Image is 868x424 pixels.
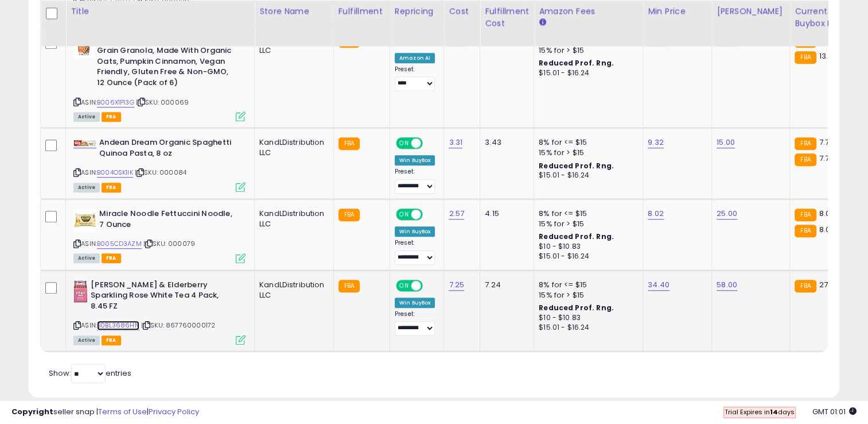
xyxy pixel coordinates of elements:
small: FBA [795,209,816,221]
a: B0BL3686HN [97,321,139,330]
div: [PERSON_NAME] [717,5,785,17]
div: ASIN: [73,137,246,191]
div: 8% for <= $15 [539,280,634,290]
span: | SKU: 867760000172 [141,321,215,330]
span: | SKU: 000079 [143,239,195,248]
a: 2.57 [449,208,464,219]
a: 7.25 [449,279,464,291]
small: FBA [795,51,816,64]
div: Current Buybox Price [795,5,854,29]
small: FBA [338,280,360,292]
span: 27 [819,279,828,290]
b: [PERSON_NAME] & Elderberry Sparkling Rose White Tea 4 Pack, 8.45 FZ [91,280,230,315]
a: 34.40 [648,279,670,291]
span: 2025-08-10 01:01 GMT [812,406,857,417]
div: KandLDistribution LLC [259,280,325,300]
b: 14 [770,407,778,417]
span: Trial Expires in days [725,407,795,417]
div: Amazon AI [395,53,435,63]
b: Andean Dream Organic Spaghetti Quinoa Pasta, 8 oz [99,137,239,161]
span: Show: entries [49,368,131,379]
b: Purely [PERSON_NAME] Ancient Grain Granola, Made With Organic Oats, Pumpkin Cinnamon, Vegan Frien... [97,35,236,91]
div: 8% for <= $15 [539,209,634,219]
b: Reduced Prof. Rng. [539,232,614,241]
div: Win BuyBox [395,226,435,237]
span: FBA [102,183,121,192]
span: 13.64 [819,51,838,61]
div: $15.01 - $16.24 [539,68,634,78]
div: seller snap | | [11,407,199,418]
div: 15% for > $15 [539,148,634,158]
small: FBA [795,280,816,292]
div: 4.15 [485,209,525,219]
span: | SKU: 000084 [135,168,186,177]
div: ASIN: [73,35,246,120]
img: 41cLQnhoT7L._SL40_.jpg [73,35,94,58]
span: OFF [421,210,439,219]
a: 25.00 [717,208,737,219]
div: $15.01 - $16.24 [539,252,634,261]
span: ON [397,210,411,219]
small: FBA [338,137,360,150]
img: 41sIc1WqP+L._SL40_.jpg [73,209,96,232]
span: 7.77 [819,153,834,164]
a: Terms of Use [98,406,147,417]
span: OFF [421,280,439,290]
div: 3.43 [485,137,525,148]
small: Amazon Fees. [539,17,546,28]
div: Amazon Fees [539,5,638,17]
strong: Copyright [11,406,53,417]
img: 41K9oi7Cw0L._SL40_.jpg [73,140,96,147]
span: All listings currently available for purchase on Amazon [73,253,100,263]
span: 8.05 [819,224,835,235]
div: KandLDistribution LLC [259,209,325,229]
div: Preset: [395,310,435,336]
div: $15.01 - $16.24 [539,171,634,180]
a: 8.02 [648,208,664,219]
span: FBA [102,336,121,345]
span: FBA [102,112,121,122]
span: All listings currently available for purchase on Amazon [73,336,100,345]
div: Min Price [648,5,707,17]
a: 15.00 [717,137,735,148]
span: OFF [421,138,439,148]
div: 7.24 [485,280,525,290]
div: Preset: [395,65,435,91]
b: Miracle Noodle Fettuccini Noodle, 7 Ounce [99,209,239,233]
div: Repricing [395,5,439,17]
span: All listings currently available for purchase on Amazon [73,112,100,122]
div: Win BuyBox [395,155,435,165]
div: Preset: [395,239,435,265]
div: Preset: [395,168,435,194]
span: 7.76 [819,137,834,148]
span: FBA [102,253,121,263]
a: 3.31 [449,137,462,148]
a: B005CD3AZM [97,239,142,249]
a: 9.32 [648,137,664,148]
span: ON [397,138,411,148]
div: KandLDistribution LLC [259,137,325,158]
div: $10 - $10.83 [539,242,634,252]
b: Reduced Prof. Rng. [539,58,614,68]
span: | SKU: 000069 [136,98,189,107]
a: 58.00 [717,279,737,291]
small: FBA [338,209,360,221]
div: Title [71,5,250,17]
div: Cost [449,5,475,17]
div: ASIN: [73,209,246,262]
small: FBA [795,153,816,166]
img: 41WA+4WS9kL._SL40_.jpg [73,280,88,303]
div: $10 - $10.83 [539,313,634,323]
b: Reduced Prof. Rng. [539,161,614,171]
b: Reduced Prof. Rng. [539,303,614,313]
span: ON [397,280,411,290]
div: 8% for <= $15 [539,137,634,148]
small: FBA [795,225,816,237]
div: Win BuyBox [395,298,435,308]
div: 15% for > $15 [539,45,634,56]
a: Privacy Policy [149,406,199,417]
a: B004OSK1IK [97,168,133,178]
span: All listings currently available for purchase on Amazon [73,183,100,192]
a: B006X1P13G [97,98,134,107]
div: 15% for > $15 [539,219,634,229]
